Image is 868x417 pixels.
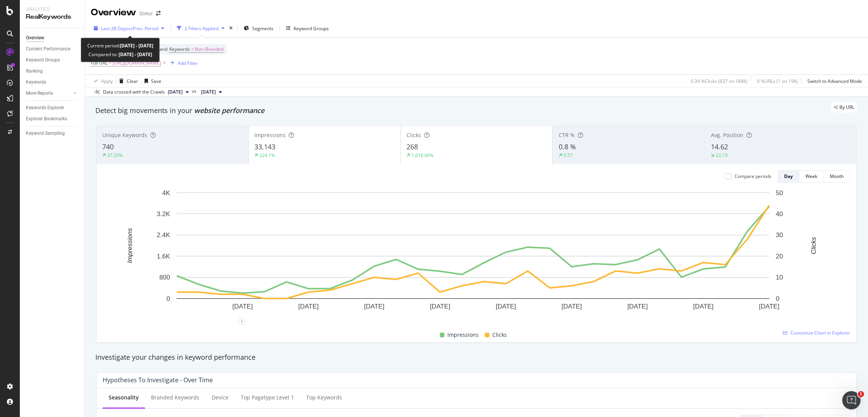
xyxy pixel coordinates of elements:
[26,78,79,86] a: Keywords
[252,25,273,32] span: Segments
[784,173,793,179] div: Day
[156,11,161,16] div: arrow-right-arrow-left
[691,78,747,84] div: 0.34 % Clicks ( 637 on 184K )
[839,105,854,110] span: By URL
[26,104,79,112] a: Keywords Explorer
[116,75,138,87] button: Clear
[799,170,824,183] button: Week
[241,394,294,401] div: Top Pagetype Level 1
[168,89,183,95] span: 2025 Oct. 1st
[159,274,170,281] text: 800
[195,44,223,55] span: Non-Branded
[128,25,158,32] span: vs Prev. Period
[151,394,199,401] div: Branded Keywords
[109,394,139,401] div: Seasonality
[496,302,516,310] text: [DATE]
[201,89,216,95] span: 2025 Sep. 3rd
[447,330,479,339] span: Impressions
[778,170,799,183] button: Day
[178,60,198,66] div: Add Filter
[563,152,572,158] div: 0.57
[558,131,574,139] span: CTR %
[101,25,128,32] span: Last 28 Days
[306,394,342,401] div: Top Keywords
[165,87,192,97] button: [DATE]
[241,22,276,34] button: Segments
[254,131,286,139] span: Impressions
[26,129,79,137] a: Keyword Sampling
[783,330,850,336] a: Customize Chart in Explorer
[192,88,198,95] span: vs
[259,152,275,158] div: 224.1%
[842,391,860,409] iframe: Intercom live chat
[95,352,857,362] div: Investigate your changes in keyword performance
[26,45,70,53] div: Content Performance
[126,228,133,263] text: Impressions
[710,142,728,151] span: 14.62
[127,78,138,84] div: Clear
[91,22,167,34] button: Last 28 DaysvsPrev. Period
[141,75,161,87] button: Save
[91,60,108,66] span: Full URL
[492,330,507,339] span: Clicks
[167,58,198,68] button: Add Filter
[103,89,165,95] div: Data crossed with the Crawls
[102,142,114,151] span: 740
[759,302,780,310] text: [DATE]
[294,25,329,32] div: Keyword Groups
[26,13,78,21] div: RealKeywords
[831,102,857,113] div: legacy label
[87,41,153,50] div: Current period:
[693,302,714,310] text: [DATE]
[113,58,161,68] span: [URL][DOMAIN_NAME]
[430,302,450,310] text: [DATE]
[91,75,113,87] button: Apply
[157,253,170,260] text: 1.6K
[162,189,170,196] text: 4K
[212,394,228,401] div: Device
[26,56,60,64] div: Keyword Groups
[627,302,648,310] text: [DATE]
[191,46,194,52] span: =
[26,115,79,123] a: Explorer Bookmarks
[91,6,136,19] div: Overview
[791,330,850,336] span: Customize Chart in Explorer
[120,42,153,49] b: [DATE] - [DATE]
[103,376,213,384] div: Hypotheses to Investigate - Over Time
[283,22,332,34] button: Keyword Groups
[776,295,779,302] text: 0
[88,50,152,59] div: Compared to:
[107,152,123,158] div: 37.29%
[776,274,783,281] text: 10
[139,10,153,17] div: Soeur
[561,302,582,310] text: [DATE]
[26,45,79,53] a: Content Performance
[804,75,862,87] button: Switch to Advanced Mode
[232,302,253,310] text: [DATE]
[174,22,228,34] button: 2 Filters Applied
[26,89,71,97] a: More Reports
[26,6,78,13] div: Analytics
[411,152,434,158] div: 1,016.66%
[26,104,64,112] div: Keywords Explorer
[364,302,384,310] text: [DATE]
[26,34,44,42] div: Overview
[558,142,575,151] span: 0.8 %
[26,129,65,137] div: Keyword Sampling
[710,131,743,139] span: Avg. Position
[858,391,864,397] span: 1
[117,51,152,58] b: [DATE] - [DATE]
[407,131,421,139] span: Clicks
[102,131,147,139] span: Unique Keywords
[26,78,46,86] div: Keywords
[26,56,79,64] a: Keyword Groups
[810,237,817,254] text: Clicks
[254,142,275,151] span: 33,143
[715,152,727,158] div: 22.19
[228,24,234,32] div: times
[26,115,67,123] div: Explorer Bookmarks
[103,189,844,322] svg: A chart.
[169,46,190,52] span: Keywords
[151,78,161,84] div: Save
[824,170,850,183] button: Month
